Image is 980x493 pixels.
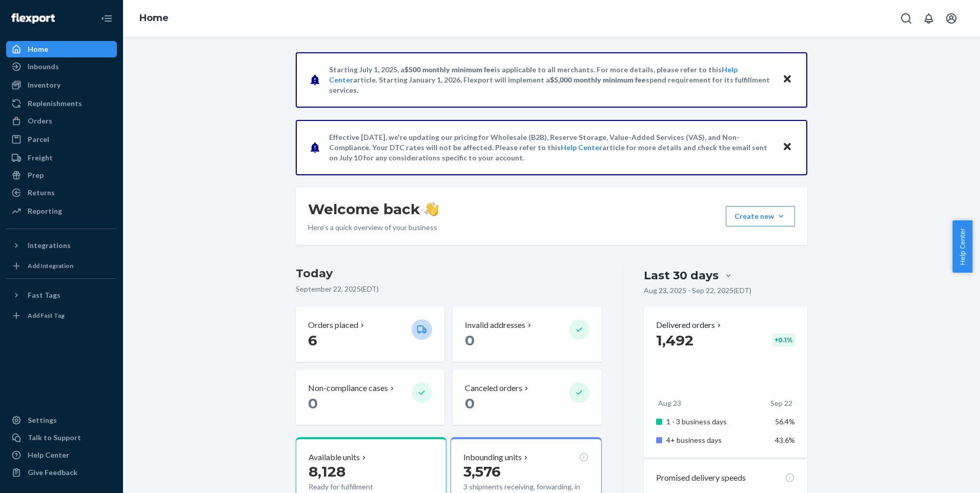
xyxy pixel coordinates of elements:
p: Non-compliance cases [308,382,388,394]
a: Orders [6,113,117,129]
a: Inventory [6,77,117,93]
div: + 0.1 % [772,334,795,346]
div: Help Center [28,450,69,460]
p: Invalid addresses [465,319,525,331]
button: Talk to Support [6,429,117,446]
a: Home [139,12,169,24]
div: Settings [28,415,57,425]
span: 0 [465,332,475,349]
p: Here’s a quick overview of your business [308,222,439,233]
p: Effective [DATE], we're updating our pricing for Wholesale (B2B), Reserve Storage, Value-Added Se... [329,132,772,163]
div: Reporting [28,206,62,216]
p: Sep 22 [770,398,792,408]
button: Open notifications [918,8,939,29]
button: Non-compliance cases 0 [296,370,444,425]
ol: breadcrumbs [131,4,177,33]
span: $500 monthly minimum fee [404,65,495,74]
a: Parcel [6,131,117,148]
button: Orders placed 6 [296,307,444,362]
div: Freight [28,153,53,163]
a: Home [6,41,117,57]
div: Inbounds [28,61,59,72]
h3: Today [296,265,602,282]
button: Open Search Box [896,8,916,29]
a: Replenishments [6,95,117,112]
p: Aug 23, 2025 - Sep 22, 2025 ( EDT ) [644,285,751,296]
span: 56.4% [775,417,795,426]
button: Close [781,72,794,87]
p: Starting July 1, 2025, a is applicable to all merchants. For more details, please refer to this a... [329,65,772,95]
div: Inventory [28,80,60,90]
p: Available units [309,451,360,463]
a: Help Center [6,447,117,463]
div: Orders [28,116,52,126]
button: Fast Tags [6,287,117,303]
span: 8,128 [309,463,345,480]
div: Add Integration [28,261,73,270]
a: Reporting [6,203,117,219]
button: Open account menu [941,8,962,29]
p: Canceled orders [465,382,522,394]
span: 0 [465,395,475,412]
div: Give Feedback [28,467,77,478]
button: Create new [726,206,795,227]
a: Freight [6,150,117,166]
div: Integrations [28,240,71,251]
span: 0 [308,395,318,412]
div: Add Fast Tag [28,311,65,320]
p: Inbounding units [463,451,522,463]
p: Orders placed [308,319,358,331]
p: 1 - 3 business days [666,417,767,427]
div: Home [28,44,48,54]
a: Returns [6,184,117,201]
button: Close Navigation [96,8,117,29]
a: Inbounds [6,58,117,75]
img: hand-wave emoji [424,202,439,216]
span: $5,000 monthly minimum fee [550,75,646,84]
span: 3,576 [463,463,501,480]
img: Flexport logo [11,13,55,24]
a: Add Integration [6,258,117,274]
span: 1,492 [656,332,693,349]
p: 4+ business days [666,435,767,445]
p: September 22, 2025 ( EDT ) [296,284,602,294]
button: Integrations [6,237,117,254]
div: Replenishments [28,98,82,109]
button: Close [781,140,794,155]
div: Prep [28,170,44,180]
div: Talk to Support [28,433,81,443]
p: Aug 23 [658,398,681,408]
a: Settings [6,412,117,428]
div: Parcel [28,134,49,145]
a: Prep [6,167,117,183]
a: Add Fast Tag [6,307,117,324]
span: 43.6% [775,436,795,444]
span: 6 [308,332,317,349]
h1: Welcome back [308,200,439,218]
p: Promised delivery speeds [656,472,746,484]
button: Help Center [952,220,972,273]
a: Help Center [561,143,602,152]
div: Last 30 days [644,268,719,283]
button: Delivered orders [656,319,723,331]
button: Invalid addresses 0 [453,307,601,362]
p: Ready for fulfillment [309,482,403,492]
div: Returns [28,188,55,198]
button: Give Feedback [6,464,117,481]
button: Canceled orders 0 [453,370,601,425]
div: Fast Tags [28,290,60,300]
